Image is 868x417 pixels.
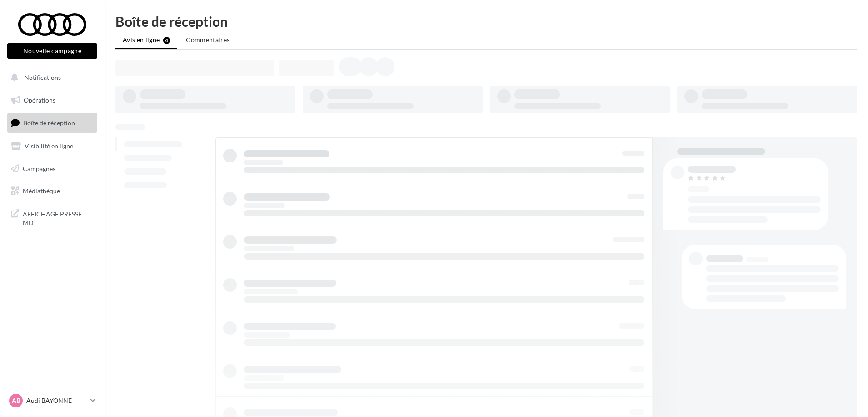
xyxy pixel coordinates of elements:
[25,142,73,150] span: Visibilité en ligne
[26,396,87,405] p: Audi BAYONNE
[7,392,97,409] a: AB Audi BAYONNE
[115,15,857,28] div: Boîte de réception
[5,137,99,156] a: Visibilité en ligne
[24,74,61,81] span: Notifications
[23,164,55,172] span: Campagnes
[23,187,60,195] span: Médiathèque
[5,159,99,178] a: Campagnes
[5,91,99,110] a: Opérations
[7,43,97,59] button: Nouvelle campagne
[5,68,95,87] button: Notifications
[12,396,20,405] span: AB
[186,36,229,44] span: Commentaires
[5,204,99,231] a: AFFICHAGE PRESSE MD
[23,208,94,227] span: AFFICHAGE PRESSE MD
[23,119,75,127] span: Boîte de réception
[5,182,99,201] a: Médiathèque
[24,96,55,104] span: Opérations
[5,113,99,132] a: Boîte de réception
